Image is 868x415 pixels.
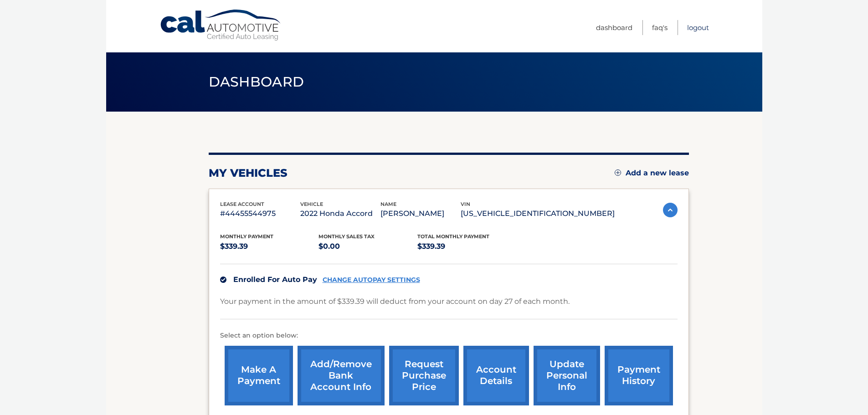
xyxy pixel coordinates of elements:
[652,20,668,35] a: FAQ's
[687,20,709,35] a: Logout
[209,73,304,90] span: Dashboard
[380,207,461,220] p: [PERSON_NAME]
[596,20,632,35] a: Dashboard
[233,275,317,284] span: Enrolled For Auto Pay
[389,346,459,405] a: request purchase price
[220,201,264,207] span: lease account
[663,203,678,217] img: accordion-active.svg
[605,346,673,405] a: payment history
[159,9,282,41] a: Cal Automotive
[323,276,420,284] a: CHANGE AUTOPAY SETTINGS
[298,346,385,405] a: Add/Remove bank account info
[318,240,417,253] p: $0.00
[417,240,516,253] p: $339.39
[220,295,570,308] p: Your payment in the amount of $339.39 will deduct from your account on day 27 of each month.
[300,207,380,220] p: 2022 Honda Accord
[461,207,615,220] p: [US_VEHICLE_IDENTIFICATION_NUMBER]
[615,169,689,178] a: Add a new lease
[417,233,489,240] span: Total Monthly Payment
[220,207,300,220] p: #44455544975
[318,233,375,240] span: Monthly sales Tax
[300,201,323,207] span: vehicle
[220,240,319,253] p: $339.39
[220,277,226,283] img: check.svg
[380,201,396,207] span: name
[220,233,273,240] span: Monthly Payment
[461,201,470,207] span: vin
[615,169,621,176] img: add.svg
[534,346,600,405] a: update personal info
[463,346,529,405] a: account details
[209,166,288,180] h2: my vehicles
[225,346,293,405] a: make a payment
[220,330,678,341] p: Select an option below:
